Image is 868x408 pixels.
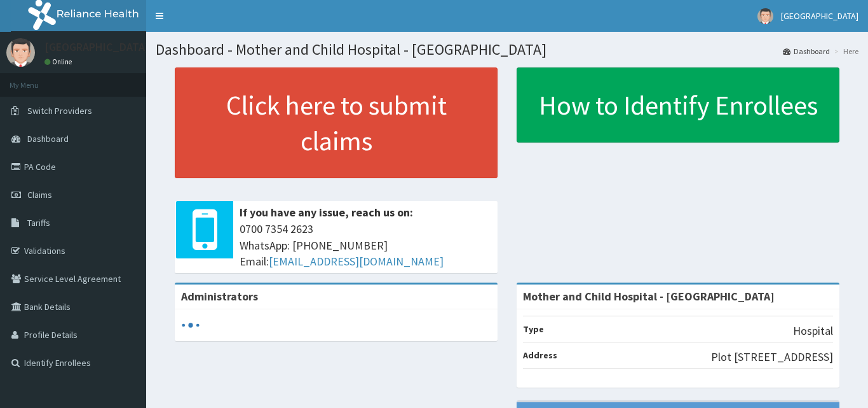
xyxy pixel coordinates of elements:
a: Dashboard [783,46,830,57]
b: If you have any issue, reach us on: [240,205,413,220]
span: Switch Providers [27,105,92,116]
span: Tariffs [27,217,50,229]
b: Type [523,323,544,335]
p: Hospital [793,323,833,339]
b: Address [523,349,557,361]
img: User Image [6,38,35,67]
img: User Image [757,8,773,24]
b: Administrators [181,289,258,304]
span: [GEOGRAPHIC_DATA] [781,10,858,22]
svg: audio-loading [181,316,200,335]
li: Here [831,46,858,57]
a: [EMAIL_ADDRESS][DOMAIN_NAME] [269,254,444,269]
span: 0700 7354 2623 WhatsApp: [PHONE_NUMBER] Email: [240,221,491,270]
a: Online [44,57,75,66]
a: Click here to submit claims [175,67,498,178]
h1: Dashboard - Mother and Child Hospital - [GEOGRAPHIC_DATA] [156,41,858,58]
span: Claims [27,189,52,200]
strong: Mother and Child Hospital - [GEOGRAPHIC_DATA] [523,289,775,304]
span: Dashboard [27,133,69,144]
p: [GEOGRAPHIC_DATA] [44,41,149,53]
p: Plot [STREET_ADDRESS] [711,349,833,365]
a: How to Identify Enrollees [517,67,839,143]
